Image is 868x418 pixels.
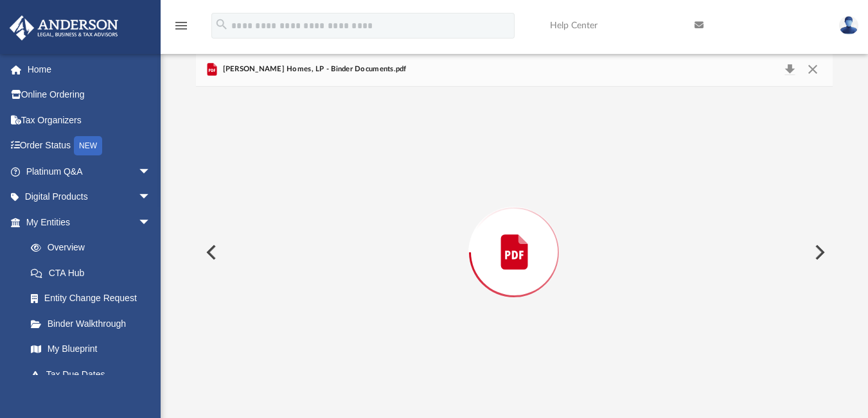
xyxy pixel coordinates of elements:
[9,82,170,108] a: Online Ordering
[74,136,102,155] div: NEW
[6,15,122,40] img: Anderson Advisors Platinum Portal
[9,184,170,210] a: Digital Productsarrow_drop_down
[801,60,824,78] button: Close
[196,234,224,270] button: Previous File
[18,286,170,311] a: Entity Change Request
[9,107,170,133] a: Tax Organizers
[196,53,833,418] div: Preview
[138,159,164,185] span: arrow_drop_down
[18,235,170,261] a: Overview
[9,57,170,82] a: Home
[778,60,801,78] button: Download
[18,311,170,336] a: Binder Walkthrough
[173,24,189,33] a: menu
[220,64,406,75] span: [PERSON_NAME] Homes, LP - Binder Documents.pdf
[173,18,189,33] i: menu
[804,234,833,270] button: Next File
[9,133,170,159] a: Order StatusNEW
[9,209,170,235] a: My Entitiesarrow_drop_down
[18,361,170,387] a: Tax Due Dates
[138,184,164,211] span: arrow_drop_down
[138,209,164,236] span: arrow_drop_down
[9,159,170,184] a: Platinum Q&Aarrow_drop_down
[18,336,164,362] a: My Blueprint
[215,17,229,31] i: search
[18,260,170,286] a: CTA Hub
[839,16,858,35] img: User Pic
